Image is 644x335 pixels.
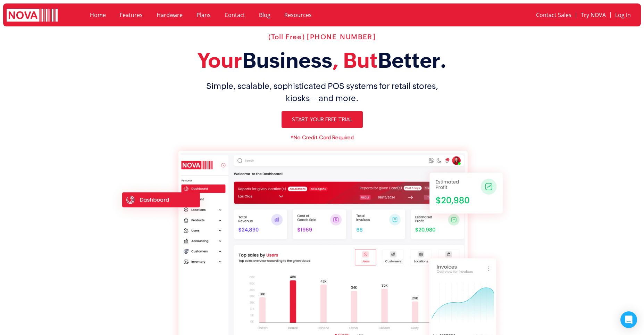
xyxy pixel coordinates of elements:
[107,80,538,104] h1: Simple, scalable, sophisticated POS systems for retail stores, kiosks – and more.
[83,7,113,23] a: Home
[242,48,332,72] span: Business
[113,7,150,23] a: Features
[107,48,538,73] h2: Your , But
[107,135,538,140] h6: *No Credit Card Required
[611,7,635,23] a: Log In
[83,7,444,23] nav: Menu
[378,48,447,72] span: Better.
[190,7,218,23] a: Plans
[277,7,319,23] a: Resources
[576,7,610,23] a: Try NOVA
[292,117,352,122] span: Start Your Free Trial
[218,7,252,23] a: Contact
[532,7,576,23] a: Contact Sales
[451,7,635,23] nav: Menu
[252,7,277,23] a: Blog
[150,7,190,23] a: Hardware
[620,311,637,328] div: Open Intercom Messenger
[7,9,58,23] img: logo white
[107,33,538,41] h2: (Toll Free) [PHONE_NUMBER]
[282,111,363,128] a: Start Your Free Trial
